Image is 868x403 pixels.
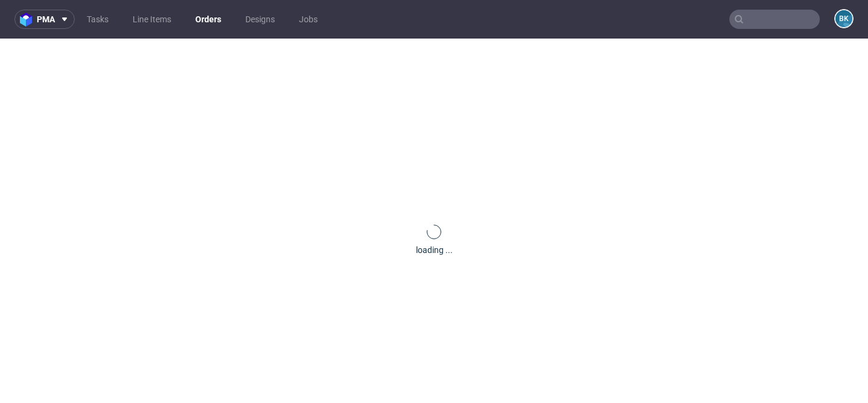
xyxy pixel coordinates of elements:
[188,10,228,29] a: Orders
[80,10,116,29] a: Tasks
[14,10,75,29] button: pma
[292,10,325,29] a: Jobs
[20,13,37,27] img: logo
[416,244,453,256] div: loading ...
[125,10,178,29] a: Line Items
[835,10,852,27] figcaption: BK
[37,15,55,23] span: pma
[238,10,282,29] a: Designs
